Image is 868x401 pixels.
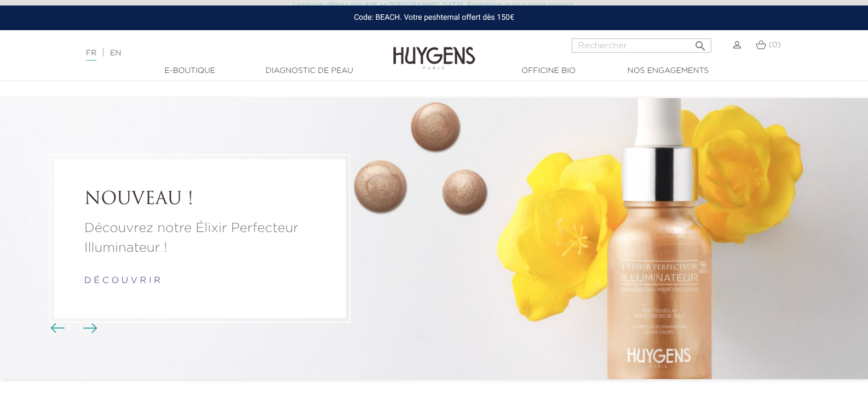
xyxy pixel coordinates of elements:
[135,65,245,77] a: E-Boutique
[393,29,475,71] img: Huygens
[84,189,315,210] a: NOUVEAU !
[494,65,603,77] a: Officine Bio
[613,65,723,77] a: Nos engagements
[84,277,160,286] a: d é c o u v r i r
[255,65,364,77] a: Diagnostic de peau
[691,35,710,50] button: 
[572,38,711,53] input: Rechercher
[84,219,315,258] a: Découvrez notre Élixir Perfecteur Illuminateur !
[86,49,96,61] a: FR
[769,41,781,49] span: (0)
[81,47,353,60] div: |
[55,320,90,337] div: Boutons du carrousel
[694,36,707,49] i: 
[110,49,121,57] a: EN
